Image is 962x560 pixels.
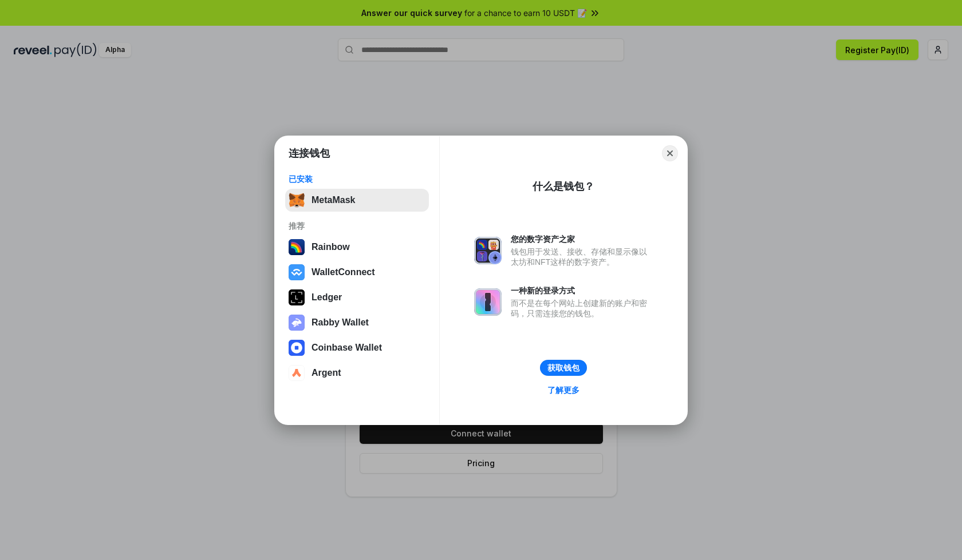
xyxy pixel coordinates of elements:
[312,195,355,205] div: MetaMask
[541,383,586,398] a: 了解更多
[285,236,429,259] button: Rainbow
[285,261,429,284] button: WalletConnect
[289,289,305,305] img: svg+xml,%3Csvg%20xmlns%3D%22http%3A%2F%2Fwww.w3.org%2F2000%2Fsvg%22%20width%3D%2228%22%20height%3...
[533,180,594,193] div: 什么是钱包？
[285,362,429,384] button: Argent
[511,234,653,244] div: 您的数字资产之家
[312,242,350,252] div: Rainbow
[312,267,375,277] div: WalletConnect
[289,221,425,231] div: 推荐
[511,247,653,267] div: 钱包用于发送、接收、存储和显示像以太坊和NFT这样的数字资产。
[289,239,305,255] img: svg+xml,%3Csvg%20width%3D%22120%22%20height%3D%22120%22%20viewBox%3D%220%200%20120%20120%22%20fil...
[540,360,587,376] button: 获取钱包
[289,365,305,381] img: svg+xml,%3Csvg%20width%3D%2228%22%20height%3D%2228%22%20viewBox%3D%220%200%2028%2028%22%20fill%3D...
[312,368,341,378] div: Argent
[285,311,429,334] button: Rabby Wallet
[289,315,305,331] img: svg+xml,%3Csvg%20xmlns%3D%22http%3A%2F%2Fwww.w3.org%2F2000%2Fsvg%22%20fill%3D%22none%22%20viewBox...
[312,343,382,353] div: Coinbase Wallet
[289,340,305,356] img: svg+xml,%3Csvg%20width%3D%2228%22%20height%3D%2228%22%20viewBox%3D%220%200%2028%2028%22%20fill%3D...
[662,145,678,161] button: Close
[547,363,579,373] div: 获取钱包
[285,286,429,309] button: Ledger
[312,292,342,303] div: Ledger
[511,298,653,319] div: 而不是在每个网站上创建新的账户和密码，只需连接您的钱包。
[289,174,425,184] div: 已安装
[547,385,579,395] div: 了解更多
[289,264,305,280] img: svg+xml,%3Csvg%20width%3D%2228%22%20height%3D%2228%22%20viewBox%3D%220%200%2028%2028%22%20fill%3D...
[285,336,429,359] button: Coinbase Wallet
[511,285,653,296] div: 一种新的登录方式
[285,189,429,212] button: MetaMask
[289,192,305,208] img: svg+xml,%3Csvg%20fill%3D%22none%22%20height%3D%2233%22%20viewBox%3D%220%200%2035%2033%22%20width%...
[474,288,502,316] img: svg+xml,%3Csvg%20xmlns%3D%22http%3A%2F%2Fwww.w3.org%2F2000%2Fsvg%22%20fill%3D%22none%22%20viewBox...
[289,146,330,160] h1: 连接钱包
[312,317,369,328] div: Rabby Wallet
[474,237,502,264] img: svg+xml,%3Csvg%20xmlns%3D%22http%3A%2F%2Fwww.w3.org%2F2000%2Fsvg%22%20fill%3D%22none%22%20viewBox...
